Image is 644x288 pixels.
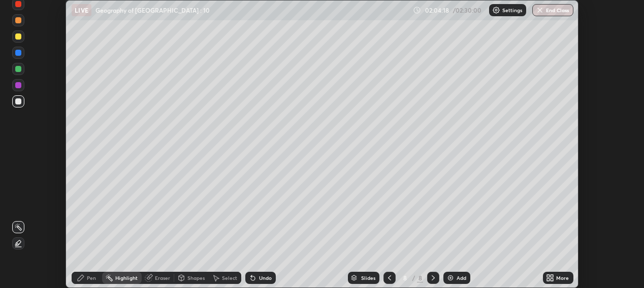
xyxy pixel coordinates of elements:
[532,4,573,16] button: End Class
[187,275,205,280] div: Shapes
[222,275,237,280] div: Select
[412,275,415,281] div: /
[155,275,170,280] div: Eraser
[115,275,138,280] div: Highlight
[259,275,272,280] div: Undo
[492,6,500,14] img: class-settings-icons
[556,275,569,280] div: More
[446,274,455,282] img: add-slide-button
[95,6,210,14] p: Geography of [GEOGRAPHIC_DATA] : 10
[75,6,88,14] p: LIVE
[417,273,423,282] div: 8
[502,8,522,13] p: Settings
[457,275,466,280] div: Add
[361,275,375,280] div: Slides
[536,6,544,14] img: end-class-cross
[400,275,410,281] div: 8
[87,275,96,280] div: Pen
